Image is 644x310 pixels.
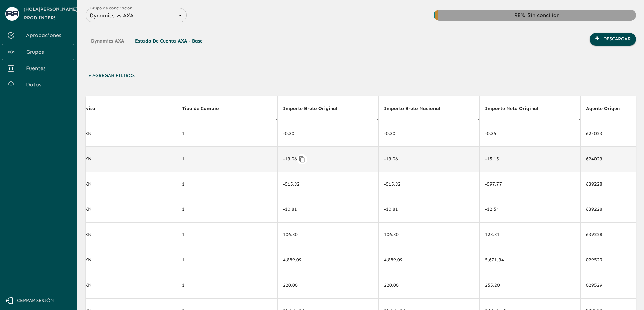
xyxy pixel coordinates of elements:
[283,130,373,137] div: -0.30
[86,69,137,82] button: + Agregar Filtros
[485,181,575,188] div: -597.77
[384,105,449,113] span: Importe Bruto Nacional
[24,5,78,22] span: ¡Hola [PERSON_NAME] Prod Inter !
[86,33,130,49] button: Dynamics AXA
[283,257,373,263] div: 4,889.09
[182,181,272,188] div: 1
[485,257,575,263] div: 5,671.34
[438,10,636,21] div: Sin conciliar: 98.19%
[182,231,272,238] div: 1
[26,48,69,56] span: Grupos
[130,33,208,49] button: Estado de cuenta AXA - Base
[81,206,171,213] div: MXN
[182,105,228,113] span: Tipo de Cambio
[485,231,575,238] div: 123.31
[26,64,69,73] span: Fuentes
[2,44,74,60] a: Grupos
[435,10,438,21] div: Sugerido: 1.33%
[182,130,272,137] div: 1
[283,231,373,238] div: 106.30
[384,231,474,238] div: 106.30
[384,257,474,263] div: 4,889.09
[26,31,69,39] span: Aprobaciones
[6,11,18,16] img: avatar
[81,282,171,289] div: MXN
[182,206,272,213] div: 1
[2,60,74,77] a: Fuentes
[81,156,171,162] div: MXN
[86,33,208,49] div: Tipos de Movimientos
[297,154,307,164] button: Copiar
[528,11,559,19] div: Sin conciliar
[384,206,474,213] div: -10.81
[2,27,74,44] a: Aprobaciones
[586,105,629,113] span: Agente Origen
[81,181,171,188] div: MXN
[182,257,272,263] div: 1
[26,81,69,89] span: Datos
[17,297,54,305] span: Cerrar sesión
[81,105,104,113] span: Divisa
[485,282,575,289] div: 255.20
[182,156,272,162] div: 1
[86,10,187,20] div: Dynamics vs AXA
[81,231,171,238] div: MXN
[384,156,474,162] div: -13.06
[81,257,171,263] div: MXN
[590,33,636,46] button: Descargar
[515,11,525,19] div: 98 %
[90,5,132,11] label: Grupo de conciliación
[2,77,74,93] a: Datos
[384,282,474,289] div: 220.00
[283,105,346,113] span: Importe Bruto Original
[384,130,474,137] div: -0.30
[283,282,373,289] div: 220.00
[283,206,373,213] div: -10.81
[384,181,474,188] div: -515.32
[485,206,575,213] div: -12.54
[283,154,373,164] div: -13.06
[485,130,575,137] div: -0.35
[434,10,435,21] div: Conciliado: 0.47%
[485,105,547,113] span: Importe Neto Original
[485,156,575,162] div: -15.15
[182,282,272,289] div: 1
[81,130,171,137] div: MXN
[283,181,373,188] div: -515.32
